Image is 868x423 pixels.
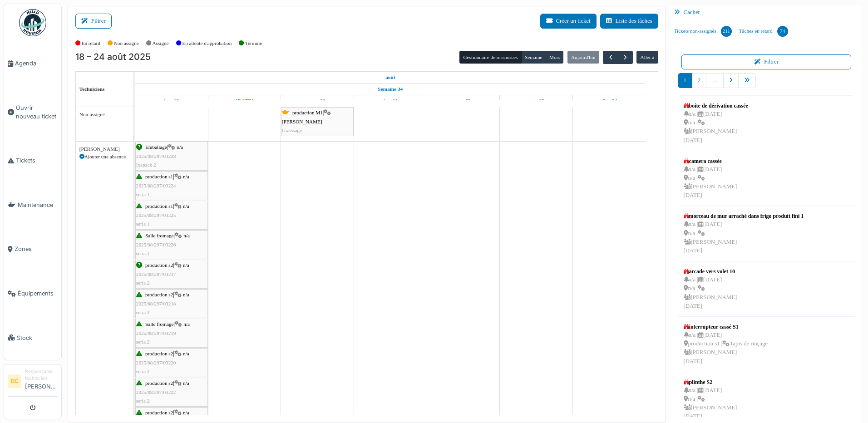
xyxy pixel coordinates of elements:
span: seria 2 [136,339,150,344]
span: seria 1 [136,221,150,226]
span: n/a [183,380,189,386]
button: Liste des tâches [600,14,658,29]
a: camera cassée n/a |[DATE] n/a | [PERSON_NAME][DATE] [681,155,740,202]
a: Agenda [4,41,61,86]
span: production s2 [145,262,173,268]
span: Maintenance [18,201,58,209]
div: 74 [777,26,788,37]
span: n/a [183,321,190,327]
a: Zones [4,227,61,271]
a: interrupteur cassé S1 n/a |[DATE] production s1 |Tapis de rinçage [PERSON_NAME][DATE] [681,320,770,368]
a: Ouvrir nouveau ticket [4,86,61,139]
div: 211 [721,26,732,37]
a: Semaine 34 [376,84,405,95]
div: | [282,108,353,135]
div: n/a | [DATE] n/a | [PERSON_NAME] [DATE] [684,220,804,255]
span: Salle fromage [145,321,173,327]
span: seria 2 [136,398,150,403]
div: n/a | [DATE] n/a | [PERSON_NAME] [DATE] [684,386,737,421]
label: En retard [82,39,100,47]
a: boite de dérivation cassée n/a |[DATE] n/a | [PERSON_NAME][DATE] [681,99,750,147]
div: | [136,202,207,228]
a: 18 août 2025 [162,95,181,107]
div: n/a | [DATE] n/a | [PERSON_NAME] [DATE] [684,110,748,145]
label: Non assigné [114,39,139,47]
span: Équipements [18,289,58,298]
a: Tickets [4,138,61,183]
label: En attente d'approbation [182,39,232,47]
span: Emballage [145,144,167,150]
span: seria 2 [136,310,150,315]
div: | [136,172,207,199]
a: arcade vers volet 10 n/a |[DATE] n/a | [PERSON_NAME][DATE] [681,265,740,313]
a: BC Responsable technicien[PERSON_NAME] [8,368,58,397]
a: 19 août 2025 [234,95,256,107]
span: 2025/08/297/03224 [136,183,176,188]
a: 22 août 2025 [454,95,473,107]
a: 18 août 2025 [383,72,397,83]
span: Techniciens [79,86,105,92]
div: n/a | [DATE] n/a | [PERSON_NAME] [DATE] [684,165,737,200]
a: Stock [4,315,61,360]
button: Gestionnaire de ressources [459,51,521,64]
span: Tickets [16,156,58,165]
span: 2025/08/297/03222 [136,389,176,395]
span: 2025/08/297/03218 [136,301,176,306]
div: | [136,261,207,287]
div: | [136,231,207,258]
div: n/a | [DATE] n/a | [PERSON_NAME] [DATE] [684,275,737,310]
div: | [136,320,207,346]
label: Terminé [245,39,262,47]
div: | [136,349,207,376]
span: n/a [183,292,189,297]
span: n/a [183,410,189,415]
h2: 18 – 24 août 2025 [75,52,151,63]
a: Tickets non-assignés [671,19,735,44]
span: production s2 [145,292,173,297]
button: Filtrer [681,54,852,69]
label: Assigné [153,39,169,47]
span: seria 1 [136,192,150,197]
span: 2025/08/297/03228 [136,153,176,159]
span: production s1 [145,203,173,209]
span: Stock [17,334,58,342]
div: plinthe S2 [684,378,737,386]
a: 23 août 2025 [526,95,547,107]
span: seria 2 [136,369,150,374]
a: morceau de mur arraché dans frigo produit fini 1 n/a |[DATE] n/a | [PERSON_NAME][DATE] [681,210,806,257]
span: production M1 [292,110,323,115]
div: arcade vers volet 10 [684,267,737,275]
div: | [136,379,207,405]
a: … [706,73,724,88]
span: n/a [183,233,190,238]
span: 2025/08/297/03220 [136,360,176,365]
div: Cacher [671,6,863,19]
span: 2025/08/297/03225 [136,212,176,218]
span: Graissage [282,128,302,133]
span: [PERSON_NAME] [282,119,322,124]
a: 1 [678,73,692,88]
div: Non-assigné [79,111,130,118]
span: Zones [15,245,58,253]
div: n/a | [DATE] production s1 | Tapis de rinçage [PERSON_NAME] [DATE] [684,331,768,366]
span: 2025/08/297/03217 [136,271,176,277]
div: [PERSON_NAME] [79,145,130,153]
a: Tâches en retard [735,19,792,44]
div: boite de dérivation cassée [684,102,748,110]
span: n/a [183,174,189,179]
div: | [136,143,207,169]
li: BC [8,374,21,388]
button: Créer un ticket [540,14,597,29]
button: Semaine [521,51,546,64]
div: morceau de mur arraché dans frigo produit fini 1 [684,212,804,220]
a: 24 août 2025 [599,95,619,107]
nav: pager [678,73,855,95]
button: Aujourd'hui [567,51,599,64]
span: seria 2 [136,280,150,285]
li: [PERSON_NAME] [25,368,58,394]
button: Aller à [636,51,658,64]
button: Suivant [618,51,633,64]
span: n/a [183,203,189,209]
a: 20 août 2025 [307,95,328,107]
